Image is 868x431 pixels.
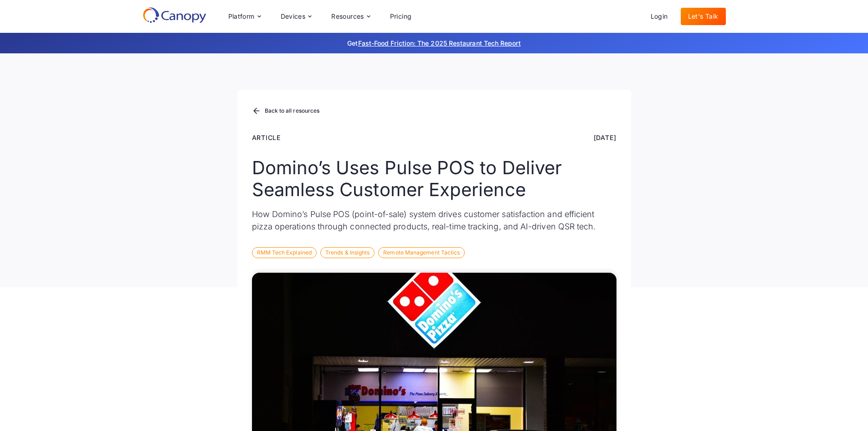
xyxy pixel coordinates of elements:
div: Trends & Insights [320,247,375,258]
div: Devices [273,7,319,26]
div: Platform [228,13,255,20]
a: Fast-Food Friction: The 2025 Restaurant Tech Report [358,39,521,47]
div: Devices [281,13,306,20]
h1: Domino’s Uses Pulse POS to Deliver Seamless Customer Experience [252,157,616,201]
div: Resources [324,7,377,26]
a: Let's Talk [681,8,726,25]
a: Pricing [383,8,419,25]
p: Get [211,38,657,48]
div: Platform [221,7,268,26]
div: Back to all resources [265,108,320,114]
div: [DATE] [594,133,616,142]
a: Back to all resources [252,105,320,117]
div: Resources [331,13,364,20]
div: Article [252,133,281,142]
div: Remote Management Tactics [378,247,465,258]
p: How Domino’s Pulse POS (point-of-sale) system drives customer satisfaction and efficient pizza op... [252,208,616,233]
a: Login [643,8,675,25]
div: RMM Tech Explained [252,247,317,258]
